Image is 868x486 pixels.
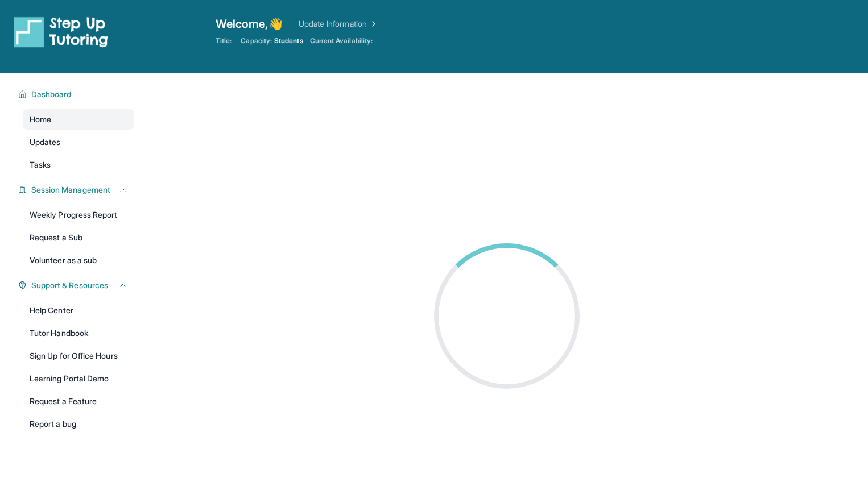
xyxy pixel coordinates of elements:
[241,36,272,45] span: Capacity:
[23,414,134,434] a: Report a bug
[31,280,108,291] span: Support & Resources
[31,184,110,196] span: Session Management
[299,18,378,30] a: Update Information
[23,227,134,248] a: Request a Sub
[23,300,134,321] a: Help Center
[23,346,134,366] a: Sign Up for Office Hours
[23,391,134,412] a: Request a Feature
[23,250,134,271] a: Volunteer as a sub
[27,184,127,196] button: Session Management
[30,159,51,171] span: Tasks
[31,89,72,100] span: Dashboard
[14,16,108,48] img: logo
[23,155,134,175] a: Tasks
[23,109,134,130] a: Home
[27,89,127,100] button: Dashboard
[216,16,283,32] span: Welcome, 👋
[367,18,378,30] img: Chevron Right
[310,36,373,45] span: Current Availability:
[23,368,134,389] a: Learning Portal Demo
[274,36,303,45] span: Students
[30,136,61,148] span: Updates
[23,205,134,225] a: Weekly Progress Report
[30,114,51,125] span: Home
[23,132,134,152] a: Updates
[23,323,134,343] a: Tutor Handbook
[27,280,127,291] button: Support & Resources
[216,36,232,45] span: Title:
